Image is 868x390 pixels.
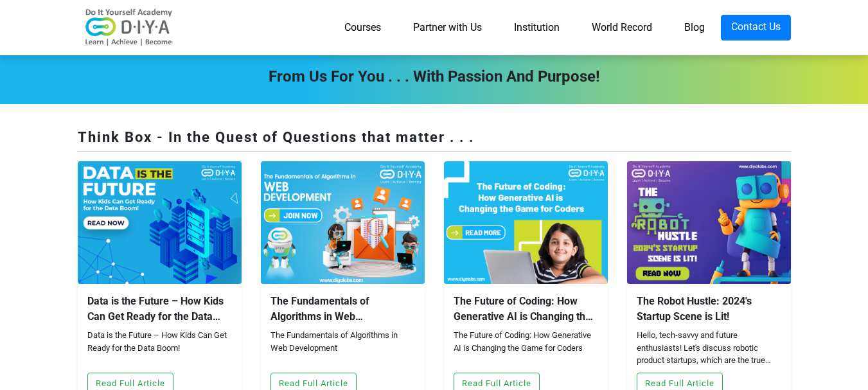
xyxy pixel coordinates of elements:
div: Hello, tech-savvy and future enthusiasts! Let's discuss robotic product startups, which are the t... [637,329,781,368]
a: World Record [576,15,668,40]
div: The Fundamentals of Algorithms in Web Development [270,329,415,368]
div: The Robot Hustle: 2024's Startup Scene is Lit! [637,294,781,324]
img: blog-2024120862518.jpg [78,161,242,284]
a: Read Full Article [454,377,540,389]
a: Read Full Article [637,377,723,389]
div: Data is the Future – How Kids Can Get Ready for the Data Boom! [87,294,232,324]
img: logo-v2.png [78,8,181,47]
div: Think Box - In the Quest of Questions that matter . . . [78,127,791,152]
div: From Us For You . . . with Passion and Purpose! [68,65,801,88]
a: Institution [498,15,576,40]
div: The Future of Coding: How Generative AI is Changing the Game for Coders [454,294,598,324]
div: The Fundamentals of Algorithms in Web Development [270,294,415,324]
a: Blog [668,15,721,40]
a: Contact Us [721,15,791,40]
div: The Future of Coding: How Generative AI is Changing the Game for Coders [454,329,598,368]
div: Data is the Future – How Kids Can Get Ready for the Data Boom! [87,329,232,368]
img: blog-2023121842428.jpg [627,161,791,284]
a: Read Full Article [87,377,173,389]
img: blog-2024042853928.jpg [261,161,425,284]
a: Partner with Us [397,15,498,40]
a: Courses [328,15,397,40]
a: Read Full Article [270,377,357,389]
img: blog-2024042095551.jpg [444,161,608,284]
